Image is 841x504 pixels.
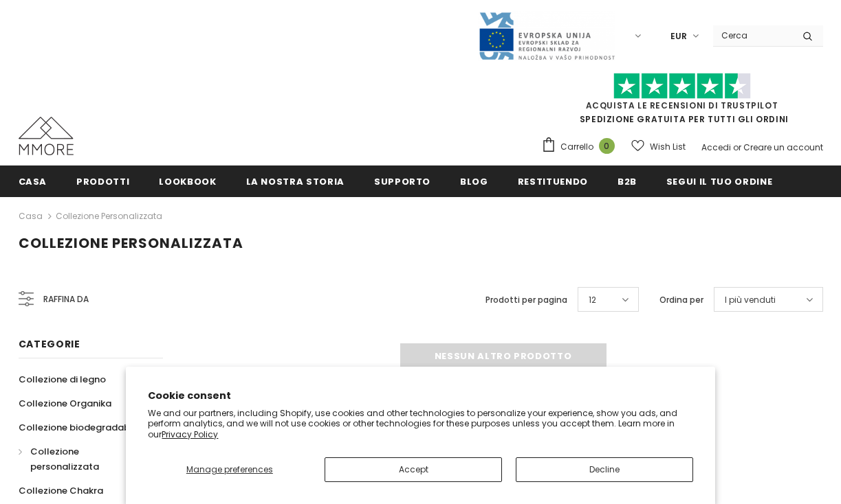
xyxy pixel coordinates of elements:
[19,233,243,253] span: Collezione personalizzata
[19,165,47,196] a: Casa
[19,391,111,415] a: Collezione Organika
[485,293,567,307] label: Prodotti per pagina
[374,175,430,188] span: supporto
[701,141,731,153] a: Accedi
[478,11,615,61] img: Javni Razpis
[460,165,488,196] a: Blog
[43,292,89,307] span: Raffina da
[162,428,218,440] a: Privacy Policy
[19,479,103,503] a: Collezione Chakra
[589,293,596,307] span: 12
[159,165,216,196] a: Lookbook
[618,175,637,188] span: B2B
[148,408,692,440] p: We and our partners, including Shopify, use cookies and other technologies to personalize your ex...
[560,140,593,154] span: Carrello
[19,373,106,386] span: Collezione di legno
[659,293,703,307] label: Ordina per
[599,138,615,154] span: 0
[148,389,692,403] h2: Cookie consent
[19,397,111,410] span: Collezione Organika
[631,135,686,159] a: Wish List
[374,165,430,196] a: supporto
[19,439,148,479] a: Collezione personalizzata
[713,25,792,45] input: Search Site
[19,175,47,188] span: Casa
[613,73,751,100] img: Fidati di Pilot Stars
[30,445,99,473] span: Collezione personalizzata
[541,137,622,157] a: Carrello 0
[618,165,637,196] a: B2B
[541,79,823,125] span: SPEDIZIONE GRATUITA PER TUTTI GLI ORDINI
[478,30,615,41] a: Javni Razpis
[56,210,162,222] a: Collezione personalizzata
[670,30,687,43] span: EUR
[586,100,778,111] a: Acquista le recensioni di TrustPilot
[19,367,106,391] a: Collezione di legno
[246,175,345,188] span: La nostra storia
[518,165,588,196] a: Restituendo
[650,140,686,154] span: Wish List
[516,457,693,482] button: Decline
[19,117,74,155] img: Casi MMORE
[743,141,823,153] a: Creare un account
[186,463,273,475] span: Manage preferences
[19,337,80,351] span: Categorie
[460,175,488,188] span: Blog
[159,175,216,188] span: Lookbook
[666,165,772,196] a: Segui il tuo ordine
[666,175,772,188] span: Segui il tuo ordine
[246,165,345,196] a: La nostra storia
[76,165,129,196] a: Prodotti
[19,484,103,497] span: Collezione Chakra
[148,457,311,482] button: Manage preferences
[325,457,502,482] button: Accept
[19,208,43,225] a: Casa
[19,421,140,434] span: Collezione biodegradabile
[76,175,129,188] span: Prodotti
[518,175,588,188] span: Restituendo
[19,415,140,439] a: Collezione biodegradabile
[725,293,776,307] span: I più venduti
[733,141,741,153] span: or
